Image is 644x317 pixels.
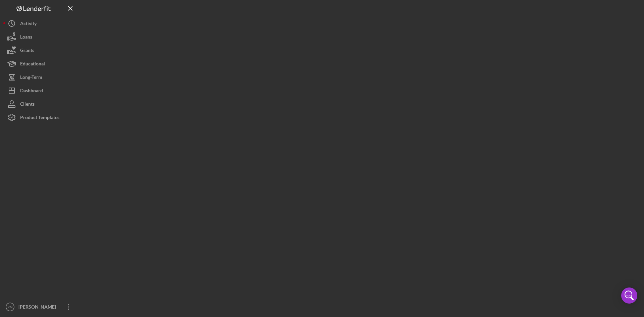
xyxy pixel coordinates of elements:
[621,287,637,304] div: Open Intercom Messenger
[20,84,43,99] div: Dashboard
[20,44,34,59] div: Grants
[8,305,12,309] text: KM
[3,30,77,44] button: Loans
[20,17,37,32] div: Activity
[17,300,60,315] div: [PERSON_NAME]
[3,97,77,111] button: Clients
[3,70,77,84] button: Long-Term
[20,97,35,112] div: Clients
[3,17,77,30] button: Activity
[20,57,45,72] div: Educational
[3,84,77,97] button: Dashboard
[20,111,59,126] div: Product Templates
[3,300,77,314] button: KM[PERSON_NAME]
[3,57,77,70] button: Educational
[3,44,77,57] button: Grants
[20,30,32,45] div: Loans
[3,111,77,124] button: Product Templates
[20,70,42,86] div: Long-Term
